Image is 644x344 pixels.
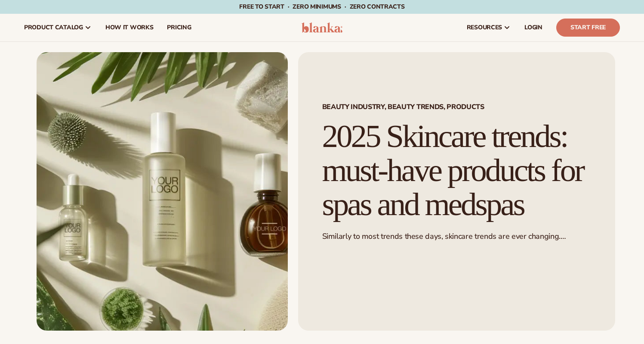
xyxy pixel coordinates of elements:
[37,52,288,331] img: Medi-spa private products with high margins laid out with natural elements
[322,103,591,110] span: Beauty industry, Beauty trends, Products
[239,3,404,11] span: Free to start · ZERO minimums · ZERO contracts
[99,14,160,41] a: How It Works
[467,24,502,31] span: resources
[556,19,620,37] a: Start Free
[322,119,591,221] h1: 2025 Skincare trends: must-have products for spas and medspas
[167,24,191,31] span: pricing
[518,14,549,41] a: LOGIN
[24,24,83,31] span: product catalog
[460,14,518,41] a: resources
[17,14,99,41] a: product catalog
[160,14,198,41] a: pricing
[105,24,154,31] span: How It Works
[524,24,542,31] span: LOGIN
[322,231,591,241] p: Similarly to most trends these days, skincare trends are ever changing.
[302,22,342,33] img: logo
